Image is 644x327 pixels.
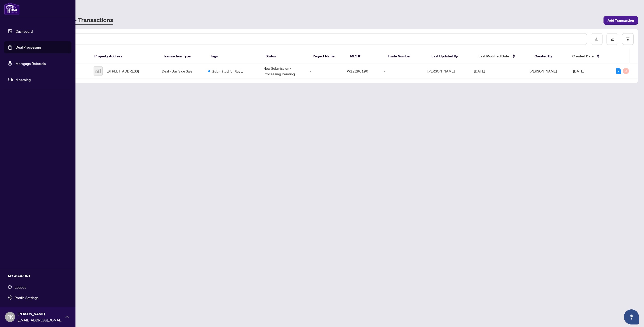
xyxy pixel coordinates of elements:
[423,63,470,79] td: [PERSON_NAME]
[595,37,598,41] span: download
[16,45,41,50] a: Deal Processing
[530,69,557,73] span: [PERSON_NAME]
[607,33,618,45] button: edit
[531,49,568,63] th: Created By
[347,69,368,73] span: W12296190
[262,49,309,63] th: Status
[623,68,629,74] div: 0
[611,37,614,41] span: edit
[474,69,485,73] span: [DATE]
[309,49,346,63] th: Project Name
[380,63,423,79] td: -
[384,49,427,63] th: Trade Number
[427,49,474,63] th: Last Updated By
[603,16,638,25] button: Add Transaction
[15,283,26,291] span: Logout
[346,49,384,63] th: MLS #
[4,283,71,291] button: Logout
[624,309,639,324] button: Open asap
[608,16,634,24] span: Add Transaction
[573,69,584,73] span: [DATE]
[158,63,204,79] td: Deal - Buy Side Sale
[159,49,206,63] th: Transaction Type
[16,77,68,82] span: rLearning
[622,33,634,45] button: filter
[107,68,139,74] span: [STREET_ADDRESS]
[306,63,343,79] td: -
[568,49,612,63] th: Created Date
[212,68,245,74] span: Submitted for Review
[4,293,71,302] button: Profile Settings
[16,61,46,66] a: Mortgage Referrals
[8,273,71,279] h5: MY ACCOUNT
[7,313,13,320] span: PK
[478,53,509,59] span: Last Modified Date
[18,317,63,323] span: [EMAIL_ADDRESS][DOMAIN_NAME]
[591,33,602,45] button: download
[4,3,20,15] img: logo
[18,311,63,317] span: [PERSON_NAME]
[16,29,33,33] a: Dashboard
[90,49,159,63] th: Property Address
[259,63,306,79] td: New Submission - Processing Pending
[94,67,102,75] img: thumbnail-img
[15,294,38,302] span: Profile Settings
[626,37,630,41] span: filter
[616,68,621,74] div: 7
[206,49,262,63] th: Tags
[474,49,531,63] th: Last Modified Date
[572,53,594,59] span: Created Date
